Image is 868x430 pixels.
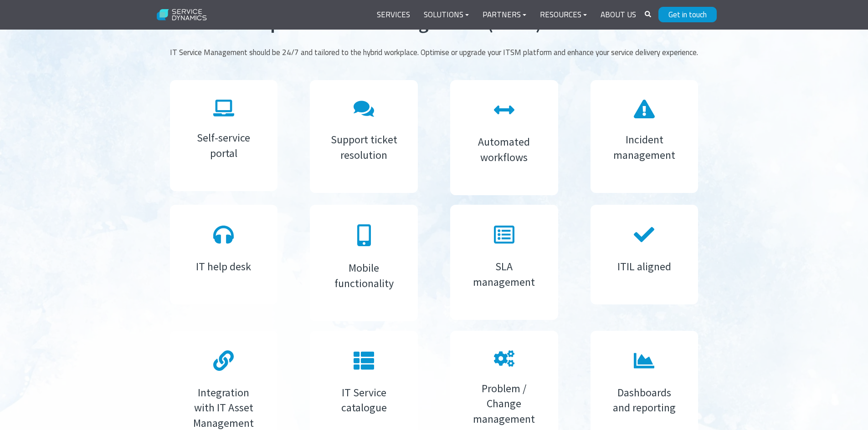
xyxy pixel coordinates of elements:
h4: Incident management [610,132,679,162]
h4: SLA management [470,259,539,289]
span: IT Service Management should be 24/7 and tailored to the hybrid workplace. Optimise or upgrade yo... [170,46,698,58]
h4: Mobile functionality [329,260,398,291]
a: About Us [594,4,643,26]
a: Solutions [417,4,476,26]
a: Partners [476,4,533,26]
a: Get in touch [658,7,717,22]
h4: Automated workflows [470,134,539,165]
h4: Dashboards and reporting [610,385,679,415]
img: Service Dynamics Logo - White [152,3,212,27]
a: Resources [533,4,594,26]
h4: IT Service catalogue [329,385,398,415]
h4: Self-service portal [190,130,258,161]
div: Navigation Menu [370,4,643,26]
a: Services [370,4,417,26]
h4: Support ticket resolution [329,132,398,162]
h4: Problem / Change management [470,381,539,427]
h4: ITIL aligned [610,259,679,274]
h4: IT help desk [190,259,258,274]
